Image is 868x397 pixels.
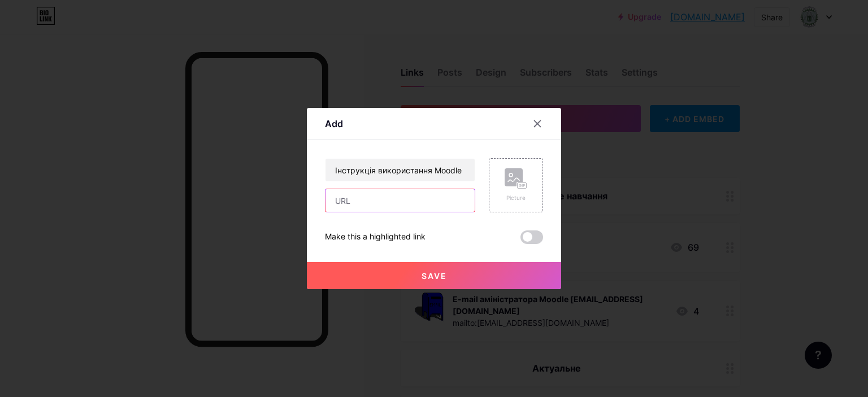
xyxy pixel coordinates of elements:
[307,262,561,289] button: Save
[325,230,426,244] div: Make this a highlighted link
[325,117,343,130] div: Add
[325,159,475,181] input: Title
[422,271,447,281] span: Save
[325,189,475,212] input: URL
[505,194,527,202] div: Picture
